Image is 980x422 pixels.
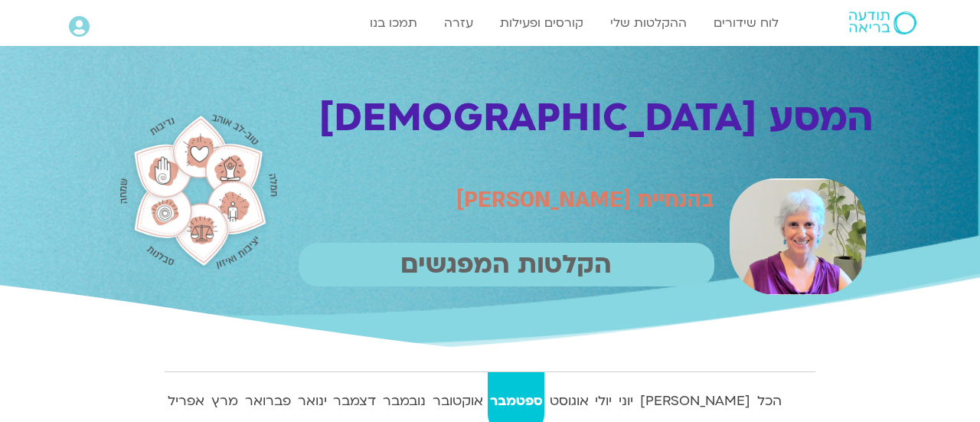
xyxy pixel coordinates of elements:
[299,243,715,286] p: הקלטות המפגשים
[638,390,752,413] strong: [PERSON_NAME]
[492,8,591,38] a: קורסים ופעילות
[436,8,481,38] a: עזרה
[296,390,328,413] strong: ינואר
[488,390,544,413] strong: ספטמבר
[332,390,378,413] strong: דצמבר
[547,390,590,413] strong: אוגוסט
[706,8,786,38] a: לוח שידורים
[755,390,783,413] strong: הכל
[243,390,293,413] strong: פברואר
[210,390,240,413] strong: מרץ
[290,96,874,140] h1: המסע [DEMOGRAPHIC_DATA]
[431,390,485,413] strong: אוקטובר
[593,390,614,413] strong: יולי
[381,390,428,413] strong: נובמבר
[617,390,635,413] strong: יוני
[603,8,694,38] a: ההקלטות שלי
[456,185,714,214] span: בהנחיית [PERSON_NAME]
[849,11,916,34] img: תודעה בריאה
[166,390,207,413] strong: אפריל
[362,8,425,38] a: תמכו בנו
